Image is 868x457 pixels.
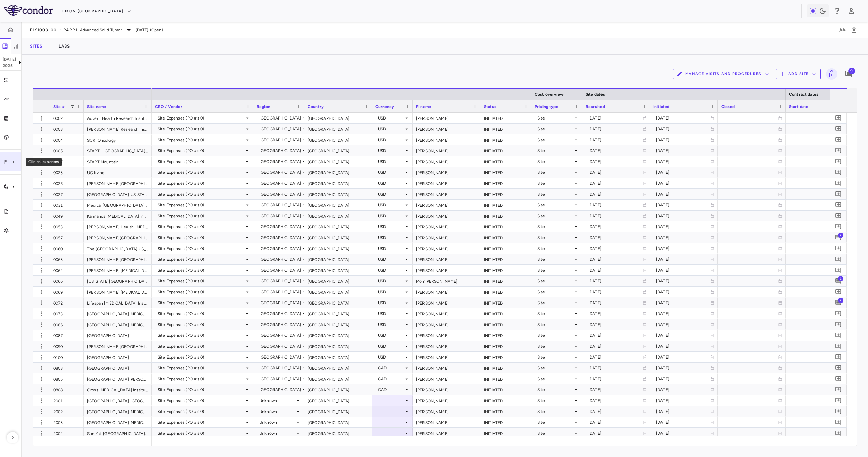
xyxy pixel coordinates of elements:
[588,113,643,124] div: [DATE]
[304,297,372,308] div: [GEOGRAPHIC_DATA]
[416,104,431,109] span: PI name
[84,189,152,199] div: [GEOGRAPHIC_DATA][US_STATE] (UCSF)
[480,265,531,275] div: INITIATED
[413,200,480,210] div: [PERSON_NAME]
[834,211,843,220] button: Add comment
[848,68,855,74] span: 9
[413,243,480,254] div: [PERSON_NAME]
[50,200,84,210] div: 0031
[158,189,244,200] div: Site Expenses (PO #'s 0)
[84,363,152,373] div: [GEOGRAPHIC_DATA]
[834,385,843,394] button: Add comment
[588,200,643,211] div: [DATE]
[84,341,152,351] div: [PERSON_NAME][GEOGRAPHIC_DATA][MEDICAL_DATA], [GEOGRAPHIC_DATA]
[304,417,372,427] div: [GEOGRAPHIC_DATA]
[413,308,480,319] div: [PERSON_NAME]
[50,232,84,243] div: 0057
[834,222,843,231] button: Add comment
[50,352,84,362] div: 0100
[480,156,531,167] div: INITIATED
[158,200,244,211] div: Site Expenses (PO #'s 0)
[259,134,301,145] div: [GEOGRAPHIC_DATA]
[84,178,152,188] div: [PERSON_NAME][GEOGRAPHIC_DATA][MEDICAL_DATA] at [GEOGRAPHIC_DATA]
[588,145,643,156] div: [DATE]
[480,297,531,308] div: INITIATED
[378,211,404,221] div: USD
[84,417,152,427] div: [GEOGRAPHIC_DATA][MEDICAL_DATA]
[26,158,62,166] div: Clinical expenses
[304,428,372,438] div: [GEOGRAPHIC_DATA]
[304,384,372,395] div: [GEOGRAPHIC_DATA]
[835,343,842,349] svg: Add comment
[158,124,244,134] div: Site Expenses (PO #'s 0)
[835,397,842,404] svg: Add comment
[158,156,244,167] div: Site Expenses (PO #'s 0)
[535,104,558,109] span: Pricing type
[50,406,84,417] div: 2002
[50,363,84,373] div: 0803
[304,395,372,406] div: [GEOGRAPHIC_DATA]
[378,113,404,124] div: USD
[480,352,531,362] div: INITIATED
[136,27,163,33] span: [DATE] (Open)
[84,254,152,264] div: [PERSON_NAME][GEOGRAPHIC_DATA][MEDICAL_DATA]
[835,213,842,219] svg: Add comment
[586,92,605,97] span: Site dates
[84,319,152,330] div: [GEOGRAPHIC_DATA][MEDICAL_DATA]
[835,234,842,241] svg: Add comment
[480,373,531,384] div: INITIATED
[835,267,842,273] svg: Add comment
[835,408,842,415] svg: Add comment
[480,276,531,286] div: INITIATED
[835,321,842,328] svg: Add comment
[84,352,152,362] div: [GEOGRAPHIC_DATA]
[84,145,152,156] div: START - [GEOGRAPHIC_DATA][US_STATE] Accelerated Research Therapeutics, LLC
[259,200,301,211] div: [GEOGRAPHIC_DATA]
[259,145,301,156] div: [GEOGRAPHIC_DATA]
[480,395,531,406] div: INITIATED
[84,211,152,221] div: Karmanos [MEDICAL_DATA] Institute
[304,254,372,264] div: [GEOGRAPHIC_DATA]
[80,27,122,33] span: Advanced Solid Tumor
[155,104,182,109] span: CRO / Vendor
[378,145,404,156] div: USD
[259,167,301,178] div: [GEOGRAPHIC_DATA]
[304,352,372,362] div: [GEOGRAPHIC_DATA]
[588,134,643,145] div: [DATE]
[413,211,480,221] div: [PERSON_NAME]
[84,384,152,395] div: Cross [MEDICAL_DATA] Institute
[586,104,605,109] span: Recruited
[158,113,244,124] div: Site Expenses (PO #'s 0)
[84,200,152,210] div: Medical [GEOGRAPHIC_DATA][US_STATE] (MUSC) - Hollings CC
[480,406,531,417] div: INITIATED
[656,178,710,189] div: [DATE]
[304,243,372,254] div: [GEOGRAPHIC_DATA]
[84,287,152,297] div: [PERSON_NAME] [MEDICAL_DATA]
[378,167,404,178] div: USD
[588,156,643,167] div: [DATE]
[257,104,270,109] span: Region
[537,124,573,134] div: Site
[480,200,531,210] div: INITIATED
[50,297,84,308] div: 0072
[588,178,643,189] div: [DATE]
[50,156,84,167] div: 0017
[845,70,853,78] svg: Add comment
[50,417,84,427] div: 2003
[835,430,842,436] svg: Add comment
[480,319,531,330] div: INITIATED
[480,189,531,199] div: INITIATED
[304,363,372,373] div: [GEOGRAPHIC_DATA]
[50,276,84,286] div: 0066
[834,298,843,307] button: Add comment
[50,254,84,264] div: 0063
[50,243,84,254] div: 0060
[84,428,152,438] div: Sun Yat-[GEOGRAPHIC_DATA][MEDICAL_DATA]
[84,243,152,254] div: The [GEOGRAPHIC_DATA][US_STATE][MEDICAL_DATA]
[537,200,573,211] div: Site
[834,179,843,188] button: Add comment
[835,365,842,371] svg: Add comment
[304,341,372,351] div: [GEOGRAPHIC_DATA]
[834,374,843,383] button: Add comment
[835,191,842,197] svg: Add comment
